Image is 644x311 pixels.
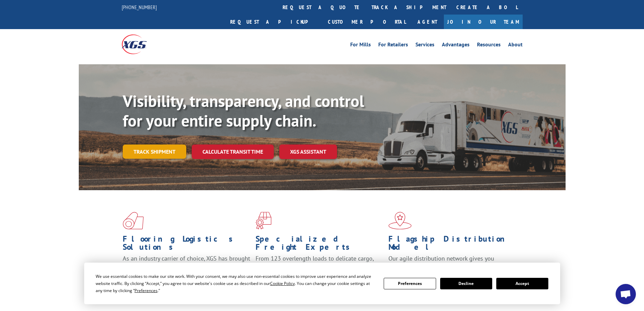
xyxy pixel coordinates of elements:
a: Join Our Team [444,15,523,29]
span: Cookie Policy [270,281,295,286]
button: Preferences [384,278,436,289]
a: Advantages [442,42,470,49]
div: We use essential cookies to make our site work. With your consent, we may also use non-essential ... [96,273,376,294]
h1: Flooring Logistics Solutions [123,235,251,254]
div: Cookie Consent Prompt [84,263,560,304]
a: Open chat [616,284,636,304]
a: Services [415,42,434,49]
a: Customer Portal [323,15,411,29]
p: From 123 overlength loads to delicate cargo, our experienced staff knows the best way to move you... [256,254,383,285]
a: Track shipment [123,145,186,159]
a: For Mills [350,42,371,49]
h1: Specialized Freight Experts [256,235,383,254]
a: Agent [411,15,444,29]
img: xgs-icon-flagship-distribution-model-red [388,212,412,229]
a: Calculate transit time [192,145,274,159]
img: xgs-icon-focused-on-flooring-red [256,212,271,229]
a: Request a pickup [225,15,323,29]
b: Visibility, transparency, and control for your entire supply chain. [123,90,364,131]
a: For Retailers [378,42,408,49]
a: Resources [477,42,501,49]
button: Accept [496,278,548,289]
img: xgs-icon-total-supply-chain-intelligence-red [123,212,144,229]
span: Preferences [135,288,158,293]
h1: Flagship Distribution Model [388,235,516,254]
button: Decline [440,278,492,289]
a: XGS ASSISTANT [279,145,337,159]
span: Our agile distribution network gives you nationwide inventory management on demand. [388,254,513,270]
a: About [508,42,523,49]
span: As an industry carrier of choice, XGS has brought innovation and dedication to flooring logistics... [123,254,250,279]
a: [PHONE_NUMBER] [122,4,157,10]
